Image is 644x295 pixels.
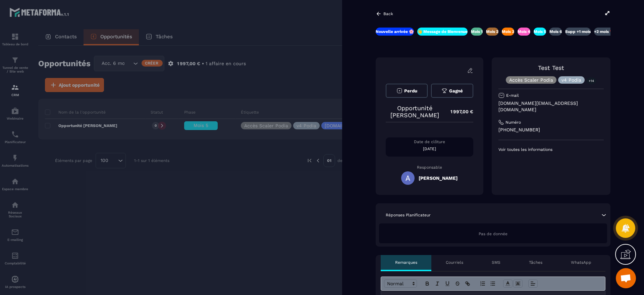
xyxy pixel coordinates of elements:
[395,260,417,265] p: Remarques
[498,147,604,152] p: Voir toutes les informations
[471,29,483,34] p: Mois 1
[386,84,428,98] button: Perdu
[565,29,591,34] p: Supp +1 mois
[386,139,473,144] p: Date de clôture
[509,78,553,82] p: Accès Scaler Podia
[505,120,521,125] p: Numéro
[449,88,463,93] span: Gagné
[386,146,473,152] p: [DATE]
[549,29,562,34] p: Mois 6
[431,84,473,98] button: Gagné
[383,11,393,16] p: Back
[594,29,615,34] p: +2 mois ❤️
[444,105,473,118] p: 1 997,00 €
[376,29,414,34] p: Nouvelle arrivée 🌸
[498,127,604,133] p: [PHONE_NUMBER]
[417,29,468,34] p: 👋 Message de Bienvenue
[561,78,581,82] p: v4 Podia
[498,100,604,113] p: [DOMAIN_NAME][EMAIL_ADDRESS][DOMAIN_NAME]
[386,104,444,119] p: Opportunité [PERSON_NAME]
[518,29,530,34] p: Mois 4
[386,212,431,218] p: Réponses Planificateur
[479,231,507,236] span: Pas de donnée
[586,77,596,84] p: +14
[404,88,417,93] span: Perdu
[616,268,636,288] a: Ouvrir le chat
[492,260,500,265] p: SMS
[529,260,542,265] p: Tâches
[446,260,463,265] p: Courriels
[386,165,473,170] p: Responsable
[502,29,514,34] p: Mois 3
[538,64,564,71] a: Test Test
[419,175,458,181] h5: [PERSON_NAME]
[486,29,498,34] p: Mois 2
[534,29,546,34] p: Mois 5
[506,93,519,98] p: E-mail
[571,260,591,265] p: WhatsApp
